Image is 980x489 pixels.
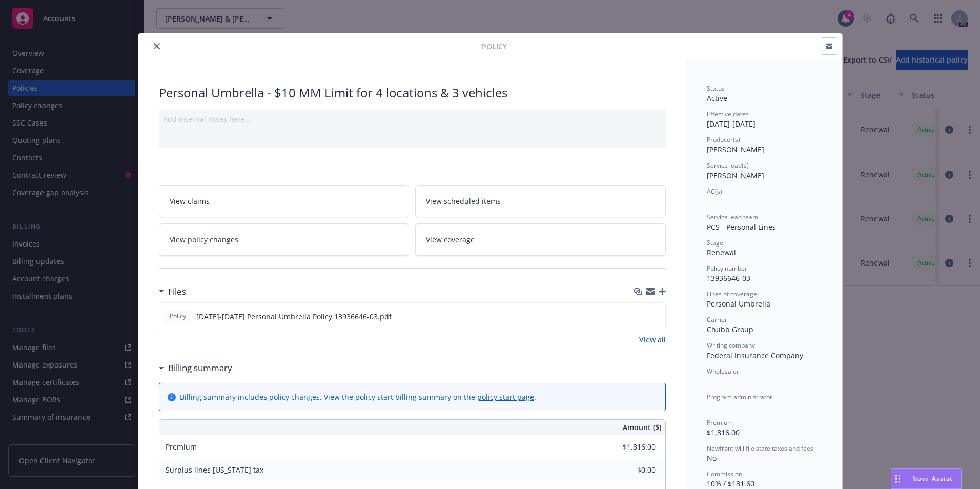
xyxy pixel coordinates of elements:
span: - [707,402,709,412]
span: Premium [166,442,197,452]
span: Wholesaler [707,367,739,376]
span: Active [707,93,727,103]
span: [PERSON_NAME] [707,145,764,154]
span: Federal Insurance Company [707,351,803,360]
span: Program administrator [707,393,772,401]
div: Billing summary [159,361,232,375]
span: Producer(s) [707,135,740,144]
span: Nova Assist [912,474,953,483]
span: [DATE]-[DATE] Personal Umbrella Policy 13936646-03.pdf [196,311,392,322]
a: View policy changes [159,223,410,256]
div: [DATE] - [DATE] [707,110,822,129]
span: Surplus lines [US_STATE] tax [166,465,263,475]
span: Newfront will file state taxes and fees [707,444,813,453]
span: 13936646-03 [707,273,750,283]
input: 0.00 [595,462,662,478]
span: - [707,376,709,386]
span: Policy [482,41,507,52]
span: - [707,196,709,206]
h3: Files [168,285,186,298]
span: Personal Umbrella [707,299,770,309]
input: 0.00 [595,439,662,455]
span: Chubb Group [707,324,753,334]
span: Policy [168,312,188,321]
span: $1,816.00 [707,427,740,437]
span: View policy changes [170,234,238,245]
div: Billing summary includes policy changes. View the policy start billing summary on the . [180,392,536,402]
span: 10% / $181.60 [707,479,754,488]
span: View coverage [426,234,475,245]
div: Drag to move [891,469,904,488]
a: policy start page [477,392,534,402]
span: Lines of coverage [707,290,757,298]
span: Policy number [707,264,747,273]
a: View scheduled items [415,185,666,217]
span: Effective dates [707,110,749,118]
span: View claims [170,196,210,207]
h3: Billing summary [168,361,232,375]
span: Stage [707,238,723,247]
span: Amount ($) [623,422,661,433]
span: Carrier [707,315,727,324]
a: View coverage [415,223,666,256]
span: Status [707,84,725,93]
button: Nova Assist [891,468,962,489]
a: View all [639,334,666,345]
span: No [707,453,717,463]
button: preview file [652,311,661,322]
span: Premium [707,418,733,427]
span: Service lead team [707,213,758,221]
span: AC(s) [707,187,722,196]
div: Files [159,285,186,298]
span: Service lead(s) [707,161,749,170]
a: View claims [159,185,410,217]
span: Commission [707,470,742,478]
div: Add internal notes here... [163,114,662,125]
button: close [151,40,163,52]
span: View scheduled items [426,196,501,207]
span: Renewal [707,248,736,257]
span: PCS - Personal Lines [707,222,776,232]
button: download file [636,311,644,322]
div: Personal Umbrella - $10 MM Limit for 4 locations & 3 vehicles [159,84,666,101]
span: Writing company [707,341,755,350]
span: [PERSON_NAME] [707,171,764,180]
